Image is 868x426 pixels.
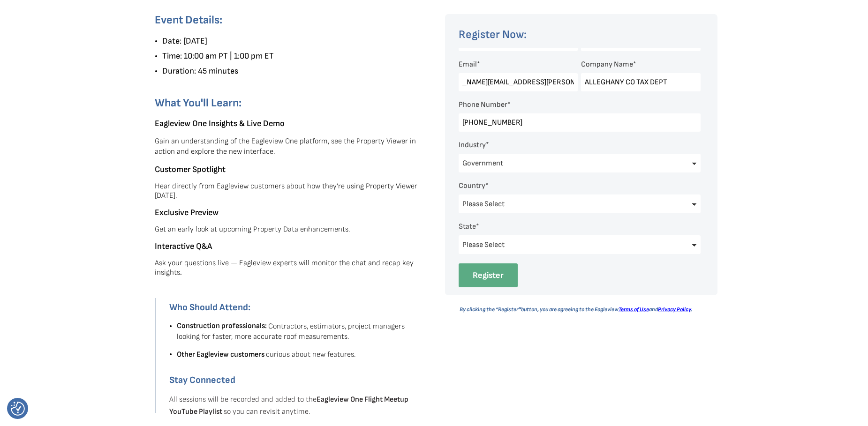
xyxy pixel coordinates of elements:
span: Time: 10:00 am PT | 1:00 pm ET [162,51,274,61]
span: Contractors, estimators, project managers looking for faster, more accurate roof measurements. [177,322,405,341]
span: Date: [DATE] [162,36,207,46]
span: Phone Number [459,100,507,109]
span: Hear directly from Eagleview customers about how they’re using Property Viewer [DATE]. [155,181,417,200]
i: ” [518,306,521,313]
i: By clicking the “Register [460,306,518,313]
i: . [691,306,692,313]
img: Revisit consent button [11,402,25,416]
span: Customer Spotlight [155,164,226,174]
span: curious about new features. [266,350,355,359]
span: All sessions will be recorded and added to the [169,395,317,404]
span: Company Name [581,60,633,69]
span: Gain an understanding of the Eagleview One platform, see the Property Viewer in action and explor... [155,137,416,156]
input: Register [459,263,518,287]
span: Event Details: [155,13,222,27]
button: Consent Preferences [11,402,25,416]
span: Get an early look at upcoming Property Data enhancements. [155,224,350,233]
span: What You'll Learn: [155,96,242,110]
span: Email [459,60,477,69]
strong: Stay Connected [169,374,235,386]
span: Construction professionals: [177,321,267,330]
span: Industry [459,141,486,149]
span: Register Now: [459,28,527,41]
span: so you can revisit anytime. [224,407,310,416]
strong: Who Should Attend: [169,302,250,313]
i: and [649,306,658,313]
a: Privacy Policy [658,306,691,313]
span: Interactive Q&A [155,241,212,251]
span: Country [459,181,485,190]
span: State [459,222,476,231]
span: Ask your questions live — Eagleview experts will monitor the chat and recap key insights [155,258,414,277]
i: button, you are agreeing to the Eagleview [521,306,619,313]
span: Eagleview One Insights & Live Demo [155,119,285,128]
span: Other Eagleview customers [177,350,264,359]
span: Exclusive Preview [155,207,219,217]
span: Duration: 45 minutes [162,66,238,76]
a: Terms of Use [619,306,649,313]
span: . [180,268,182,277]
